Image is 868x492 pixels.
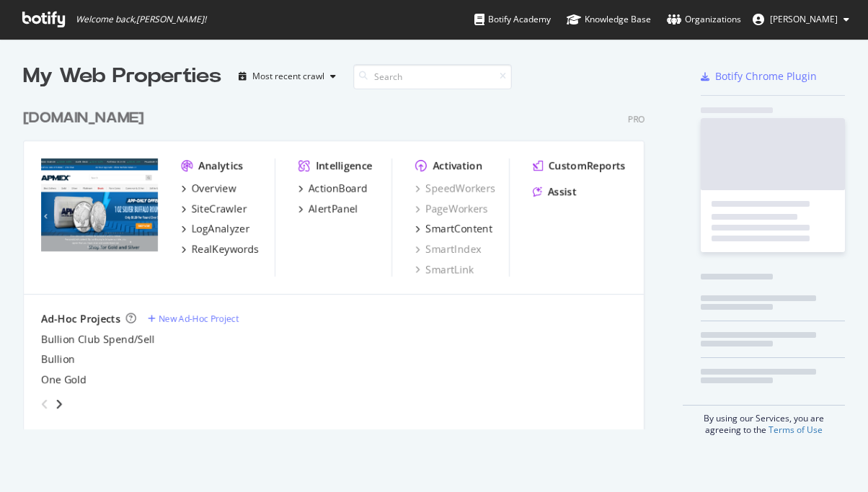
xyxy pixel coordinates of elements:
[683,405,845,436] div: By using our Services, you are agreeing to the
[191,242,259,256] div: RealKeywords
[23,108,150,129] a: [DOMAIN_NAME]
[667,12,741,27] div: Organizations
[41,332,155,346] a: Bullion Club Spend/Sell
[41,372,87,387] a: One Gold
[548,184,577,199] div: Assist
[41,158,158,252] img: APMEX.com
[701,69,817,84] a: Botify Chrome Plugin
[316,158,373,173] div: Intelligence
[181,182,236,196] a: Overview
[769,424,823,436] a: Terms of Use
[23,91,656,429] div: grid
[35,393,54,416] div: angle-left
[415,262,474,277] a: SmartLink
[148,313,239,325] a: New Ad-Hoc Project
[191,202,247,216] div: SiteCrawler
[309,202,358,216] div: AlertPanel
[54,397,64,411] div: angle-right
[549,158,626,173] div: CustomReports
[181,222,249,236] a: LogAnalyzer
[41,352,75,367] a: Bullion
[298,202,358,216] a: AlertPanel
[191,222,249,236] div: LogAnalyzer
[715,69,817,84] div: Botify Chrome Plugin
[252,72,324,81] div: Most recent crawl
[433,158,482,173] div: Activation
[353,64,512,89] input: Search
[181,242,259,256] a: RealKeywords
[415,242,481,256] a: SmartIndex
[628,113,645,125] div: Pro
[533,184,577,199] a: Assist
[474,12,551,27] div: Botify Academy
[76,14,206,25] span: Welcome back, [PERSON_NAME] !
[309,182,368,196] div: ActionBoard
[23,62,221,91] div: My Web Properties
[298,182,368,196] a: ActionBoard
[415,182,495,196] a: SpeedWorkers
[533,158,626,173] a: CustomReports
[23,108,144,129] div: [DOMAIN_NAME]
[770,13,838,25] span: Zachary Thompson
[415,202,488,216] a: PageWorkers
[567,12,651,27] div: Knowledge Base
[415,222,492,236] a: SmartContent
[741,8,861,31] button: [PERSON_NAME]
[159,313,239,325] div: New Ad-Hoc Project
[425,222,492,236] div: SmartContent
[191,182,236,196] div: Overview
[41,312,120,326] div: Ad-Hoc Projects
[181,202,247,216] a: SiteCrawler
[198,158,243,173] div: Analytics
[233,65,342,88] button: Most recent crawl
